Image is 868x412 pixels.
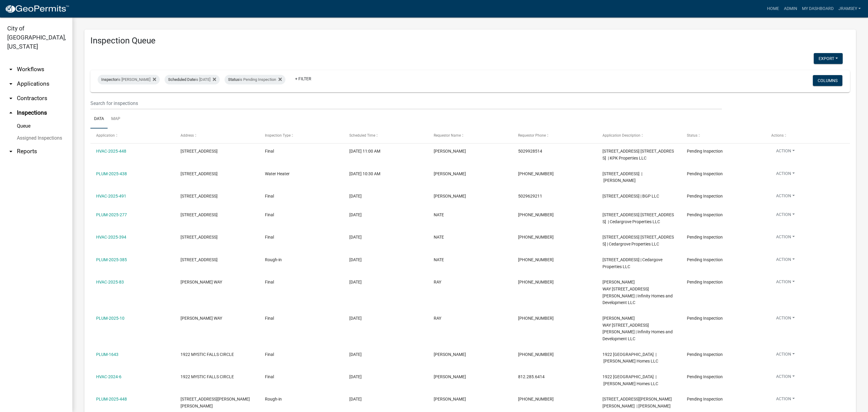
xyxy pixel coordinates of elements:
a: + Filter [290,73,316,84]
span: 5 CEDARGROVE LANE [181,212,218,217]
span: 1922 MYSTIC FALLS CIRCLE | Klein Homes LLC [602,374,658,386]
span: 5 CEDARGROVE LANE 5 Cedargrove Lane | Cedargrove Properties LLC [602,212,674,224]
i: arrow_drop_down [7,66,14,73]
a: My Dashboard [800,3,836,14]
div: is Pending Inspection [225,75,285,84]
button: Action [771,234,800,242]
span: Status [687,133,697,138]
span: Rough-in [265,257,282,262]
datatable-header-cell: Requestor Phone [512,128,597,143]
span: Pending Inspection [687,212,723,217]
datatable-header-cell: Actions [766,128,850,143]
span: Final [265,374,274,379]
a: HVAC-2025-491 [96,194,126,198]
span: 502-296-2555 [518,257,554,262]
span: Inspection Type [265,133,291,138]
span: Pending Inspection [687,316,723,321]
a: Data [90,109,108,129]
span: Final [265,316,274,321]
datatable-header-cell: Address [175,128,259,143]
a: HVAC-2024-6 [96,374,121,379]
span: BALES WAY [181,316,222,321]
span: Final [265,280,274,284]
span: Jeremy Ramsey [434,374,466,379]
span: Requestor Phone [518,133,546,138]
span: 5 CEDARGROVE LANE 5 Cedargrove Lane | Cedargrove Properties LLC [602,235,674,246]
span: 4203 MARY EMMA DRIVE | Needler Mary [602,397,672,408]
button: Action [771,148,800,157]
span: 1311 SANDSTONE DR 1311 Sandstone Drive | Tatum Anita [602,171,642,183]
span: 3005 INDUSTRIAL PARK 3009 Industrial Parkway | BGP LLC [602,194,659,198]
span: Pending Inspection [687,374,723,379]
span: 4818 NEW CHAPEL ROAD [181,149,218,154]
span: 1922 MYSTIC FALLS CIRCLE [181,352,234,357]
button: Action [771,256,800,265]
span: 502-262-0455 [518,316,554,321]
div: is [PERSON_NAME] [98,75,160,84]
i: arrow_drop_down [7,95,14,102]
span: 502-262-0455 [518,280,554,284]
span: 5 CEDARGROVE LANE [181,235,218,239]
datatable-header-cell: Application Description [597,128,681,143]
a: PLUM-2025-385 [96,257,127,262]
a: PLUM-2025-277 [96,212,127,217]
button: Columns [813,75,842,86]
div: is [DATE] [165,75,220,84]
button: Action [771,315,800,324]
a: HVAC-2025-83 [96,280,124,284]
button: Action [771,279,800,287]
span: Final [265,235,274,239]
h3: Inspection Queue [90,36,850,46]
span: NATE [434,257,444,262]
datatable-header-cell: Requestor Name [428,128,512,143]
div: [DATE] [349,351,422,358]
button: Action [771,211,800,220]
div: [DATE] [349,193,422,200]
div: [DATE] [349,256,422,263]
span: Pending Inspection [687,235,723,239]
span: Pending Inspection [687,194,723,198]
span: 502-296-2555 [518,212,554,217]
span: 1 CEDARGROVE LANE 1 Cedargrove Lot 6 | Cedargove Properties LLC [602,257,662,269]
div: [DATE] [349,373,422,380]
a: HVAC-2025-448 [96,149,126,154]
span: Inspector [101,77,118,82]
span: Requestor Name [434,133,461,138]
span: RAY [434,280,441,284]
a: Admin [782,3,800,14]
span: Final [265,149,274,154]
a: PLUM-2025-448 [96,397,127,401]
span: Pending Inspection [687,397,723,401]
span: Application Description [602,133,640,138]
span: 5029629211 [518,194,542,198]
i: arrow_drop_up [7,109,14,116]
input: Search for inspections [90,97,722,109]
span: Address [181,133,194,138]
span: Jeremy Ramsey [434,352,466,357]
i: arrow_drop_down [7,80,14,87]
span: Rough-in [265,397,282,401]
div: [DATE] 10:30 AM [349,170,422,177]
button: Action [771,170,800,179]
span: RAY [434,316,441,321]
a: PLUM-2025-10 [96,316,124,321]
a: jramsey [836,3,863,14]
datatable-header-cell: Status [681,128,766,143]
span: 812-285-6414 [518,352,554,357]
button: Action [771,351,800,360]
span: NATE [434,235,444,239]
div: [DATE] [349,396,422,403]
span: Steve Banet [434,397,466,401]
span: 4818 NEW CHAPEL ROAD 4818 New Chapel Road | KPK Properties LLC [602,149,674,160]
datatable-header-cell: Inspection Type [259,128,344,143]
span: 1922 MYSTIC FALLS CIRCLE [181,374,234,379]
a: Home [765,3,782,14]
span: Pending Inspection [687,257,723,262]
span: BALES WAY 3003 Bales Way | Infinity Homes and Development LLC [602,316,673,341]
datatable-header-cell: Application [90,128,175,143]
span: Final [265,352,274,357]
span: 812-590-5467 [518,397,554,401]
span: 812.285.6414 [518,374,545,379]
a: HVAC-2025-394 [96,235,126,239]
span: ANNA LUKING [434,149,466,154]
